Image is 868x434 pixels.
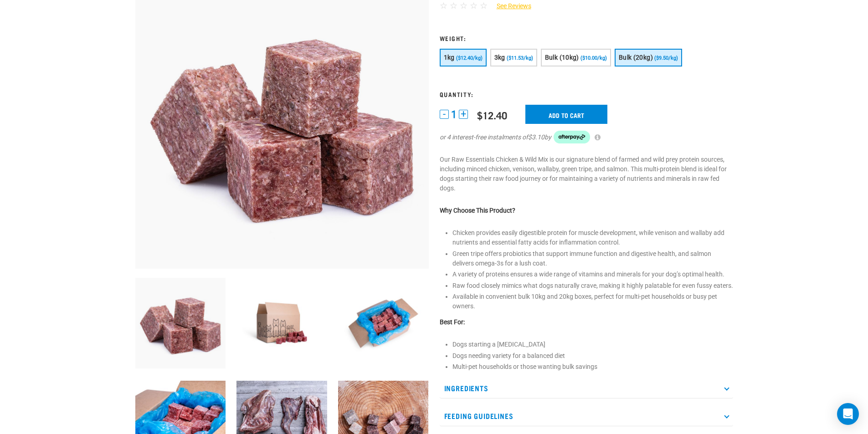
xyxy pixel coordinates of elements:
span: Bulk (10kg) [545,54,579,61]
a: See Reviews [488,1,531,11]
li: Dogs starting a [MEDICAL_DATA] [452,340,733,349]
img: Afterpay [554,131,590,143]
span: ☆ [470,0,478,11]
div: Open Intercom Messenger [837,403,859,425]
strong: Best For: [440,318,465,326]
button: Bulk (20kg) ($9.50/kg) [615,49,682,66]
div: $12.40 [477,109,507,121]
p: Ingredients [440,378,733,398]
span: ($9.50/kg) [654,55,678,61]
li: Green tripe offers probiotics that support immune function and digestive health, and salmon deliv... [452,249,733,268]
p: Feeding Guidelines [440,406,733,426]
span: ($12.40/kg) [456,55,483,61]
button: Bulk (10kg) ($10.00/kg) [541,49,611,66]
span: 1 [451,110,457,119]
li: Available in convenient bulk 10kg and 20kg boxes, perfect for multi-pet households or busy pet ow... [452,292,733,311]
span: $3.10 [528,133,544,142]
span: ☆ [480,0,488,11]
span: ☆ [450,0,457,11]
button: 1kg ($12.40/kg) [440,49,487,66]
div: or 4 interest-free instalments of by [440,131,733,143]
span: Bulk (20kg) [619,54,653,61]
span: 3kg [494,54,505,61]
button: + [459,110,468,119]
span: 1kg [444,54,455,61]
input: Add to cart [525,105,607,124]
h3: Weight: [440,35,733,41]
li: A variety of proteins ensures a wide range of vitamins and minerals for your dog’s optimal health. [452,270,733,279]
li: Dogs needing variety for a balanced diet [452,351,733,361]
li: Chicken provides easily digestible protein for muscle development, while venison and wallaby add ... [452,228,733,247]
img: Pile Of Cubed Chicken Wild Meat Mix [135,278,226,368]
p: Our Raw Essentials Chicken & Wild Mix is our signature blend of farmed and wild prey protein sour... [440,155,733,193]
button: - [440,110,449,119]
strong: Why Choose This Product? [440,207,515,214]
li: Raw food closely mimics what dogs naturally crave, making it highly palatable for even fussy eaters. [452,281,733,291]
img: Raw Essentials Bulk 10kg Raw Dog Food Box [338,278,429,368]
span: ☆ [460,0,467,11]
img: Raw Essentials Bulk 10kg Raw Dog Food Box Exterior Design [236,278,327,368]
button: 3kg ($11.53/kg) [490,49,537,66]
span: ☆ [440,0,447,11]
span: ($10.00/kg) [580,55,607,61]
h3: Quantity: [440,91,733,97]
span: ($11.53/kg) [507,55,533,61]
li: Multi-pet households or those wanting bulk savings [452,362,733,372]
